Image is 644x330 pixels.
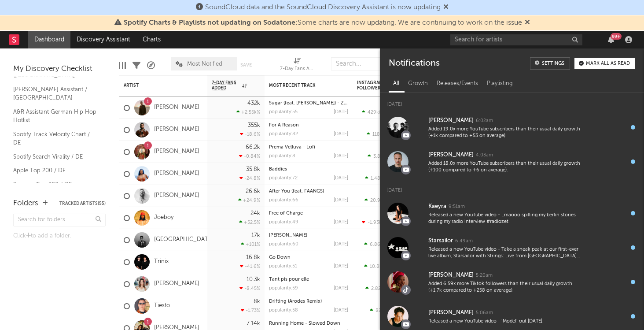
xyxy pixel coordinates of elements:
[269,321,340,326] a: Running Home - Slowed Down
[371,286,383,291] span: 2.82k
[368,220,382,225] span: -1.93k
[269,299,348,304] div: Drifting (Arodes Remix)
[370,308,401,313] div: ( )
[443,4,449,11] span: Dismiss
[334,132,348,137] div: [DATE]
[380,179,644,196] div: [DATE]
[154,170,199,178] a: [PERSON_NAME]
[269,145,315,150] a: Prema Velluva - Lofi
[370,242,383,247] span: 6.86k
[240,131,260,137] div: -18.6 %
[269,154,295,159] div: popularity: 8
[136,31,167,48] a: Charts
[269,167,287,172] a: Baddies
[476,152,493,159] div: 4:03am
[13,64,106,74] div: My Discovery Checklist
[357,80,388,91] div: Instagram Followers
[13,85,97,103] a: [PERSON_NAME] Assistant / [GEOGRAPHIC_DATA]
[246,189,260,194] div: 26.6k
[246,255,260,260] div: 16.8k
[428,318,583,325] div: Released a new YouTube video - ‘Model’ out [DATE].
[269,299,322,304] a: Drifting (Arodes Remix)
[124,19,522,26] span: : Some charts are now updating. We are continuing to work on the issue
[269,83,335,88] div: Most Recent Track
[269,220,298,225] div: popularity: 49
[269,176,298,181] div: popularity: 72
[364,197,401,203] div: ( )
[205,4,441,11] span: SoundCloud data and the SoundCloud Discovery Assistant is now updating
[269,211,348,216] div: Free of Charge
[334,286,348,291] div: [DATE]
[254,299,260,304] div: 8k
[334,220,348,225] div: [DATE]
[280,53,315,78] div: 7-Day Fans Added (7-Day Fans Added)
[331,57,397,70] input: Search...
[246,145,260,150] div: 66.2k
[370,264,382,269] span: 10.8k
[269,189,324,194] a: After You (feat. FAANGS)
[239,219,260,225] div: +52.5 %
[269,321,348,326] div: Running Home - Slowed Down
[239,153,260,159] div: -0.84 %
[428,126,583,140] div: Added 19.0x more YouTube subscribers than their usual daily growth (+1k compared to +53 on average).
[154,258,169,266] a: Trinix
[449,204,465,210] div: 9:51am
[13,166,97,175] a: Apple Top 200 / DE
[269,277,309,282] a: Tant pis pour elle
[362,109,401,115] div: ( )
[247,277,260,282] div: 10.3k
[373,154,383,159] span: 3.8k
[380,145,644,179] a: [PERSON_NAME]4:03amAdded 18.0x more YouTube subscribers than their usual daily growth (+100 compa...
[13,198,38,209] div: Folders
[241,308,260,313] div: -1.73 %
[428,212,583,226] div: Released a new YouTube video - Lmaooo spilling my berlin stories during my radio interview #radio...
[269,132,298,137] div: popularity: 82
[248,122,260,128] div: 355k
[240,263,260,269] div: -41.6 %
[280,64,315,74] div: 7-Day Fans Added (7-Day Fans Added)
[428,281,583,294] div: Added 6.59x more Tiktok followers than their usual daily growth (+1.7k compared to +258 on average).
[364,241,401,247] div: ( )
[247,321,260,326] div: 7.14k
[269,211,303,216] a: Free of Charge
[269,110,298,115] div: popularity: 55
[404,76,432,91] div: Growth
[70,31,136,48] a: Discovery Assistant
[574,58,635,69] button: Mark all as read
[334,110,348,115] div: [DATE]
[389,76,404,91] div: All
[428,201,446,212] div: Kaeyra
[586,61,630,66] div: Mark all as read
[241,241,260,247] div: +101 %
[370,198,383,203] span: 20.9k
[428,246,583,260] div: Released a new YouTube video - Take a sneak peak at our first-ever live album, Starsailor with St...
[428,160,583,174] div: Added 18.0x more YouTube subscribers than their usual daily growth (+100 compared to +6 on average).
[269,233,348,238] div: Larry Hoover
[611,33,622,40] div: 99 +
[269,308,298,313] div: popularity: 58
[476,310,493,316] div: 5:06am
[432,76,482,91] div: Releases/Events
[380,110,644,145] a: [PERSON_NAME]6:02amAdded 19.0x more YouTube subscribers than their usual daily growth (+1k compar...
[269,255,348,260] div: Go Down
[154,236,213,244] a: [GEOGRAPHIC_DATA]
[364,263,401,269] div: ( )
[28,31,70,48] a: Dashboard
[365,175,401,181] div: ( )
[236,109,260,115] div: +2.55k %
[362,219,401,225] div: ( )
[375,308,384,313] span: 825
[119,53,126,78] div: Edit Columns
[269,255,291,260] a: Go Down
[608,36,614,43] button: 99+
[380,196,644,230] a: Kaeyra9:51amReleased a new YouTube video - Lmaooo spilling my berlin stories during my radio inte...
[428,308,474,318] div: [PERSON_NAME]
[13,130,97,148] a: Spotify Track Velocity Chart / DE
[240,63,252,67] button: Save
[371,176,383,181] span: 1.48k
[154,280,199,288] a: [PERSON_NAME]
[269,101,348,106] div: Sugar (feat. Francesco Yates) - Zerb Remix
[428,236,453,246] div: Starsailor
[334,176,348,181] div: [DATE]
[428,150,474,160] div: [PERSON_NAME]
